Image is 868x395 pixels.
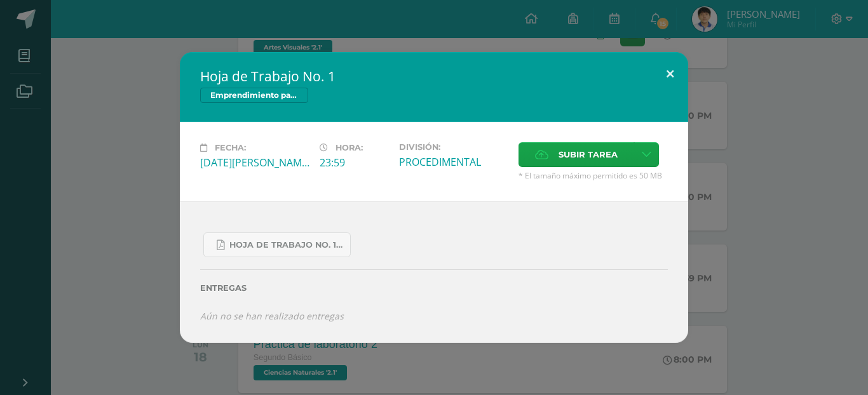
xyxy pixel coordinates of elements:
label: División: [399,142,508,152]
span: Fecha: [215,143,246,152]
span: Emprendimiento para la Productividad [200,88,308,103]
h2: Hoja de Trabajo No. 1 [200,67,668,85]
div: 23:59 [320,156,389,170]
span: Subir tarea [559,143,618,166]
label: Entregas [200,283,668,293]
span: * El tamaño máximo permitido es 50 MB [519,170,668,181]
button: Close (Esc) [652,52,688,95]
i: Aún no se han realizado entregas [200,310,344,322]
span: Hora: [336,143,363,152]
a: Hoja de Trabajo No. 1.pdf [203,232,351,257]
div: PROCEDIMENTAL [399,155,508,169]
span: Hoja de Trabajo No. 1.pdf [229,240,344,250]
div: [DATE][PERSON_NAME] [200,156,309,170]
